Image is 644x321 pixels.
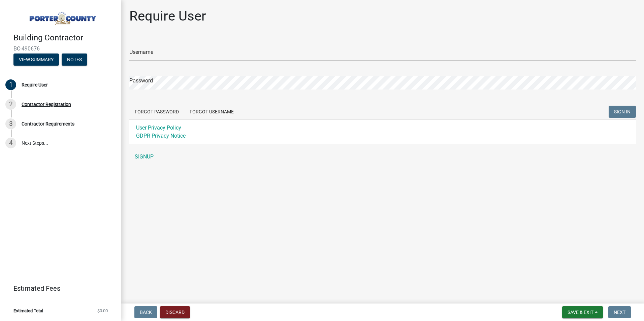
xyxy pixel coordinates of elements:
[134,306,157,318] button: Back
[62,57,87,63] wm-modal-confirm: Notes
[5,99,16,110] div: 2
[13,33,116,43] h4: Building Contractor
[5,118,16,129] div: 3
[97,309,108,313] span: $0.00
[129,150,636,164] a: SIGNUP
[62,53,87,66] button: Notes
[136,124,181,131] a: User Privacy Policy
[22,102,71,107] div: Contractor Registration
[160,306,190,318] button: Discard
[136,133,186,139] a: GDPR Privacy Notice
[184,106,239,118] button: Forgot Username
[614,310,625,315] span: Next
[129,8,206,24] h1: Require User
[5,138,16,148] div: 4
[13,53,59,66] button: View Summary
[22,121,74,126] div: Contractor Requirements
[22,82,48,87] div: Require User
[13,45,108,52] span: BC-490676
[562,306,603,318] button: Save & Exit
[129,106,184,118] button: Forgot Password
[5,79,16,90] div: 1
[140,310,152,315] span: Back
[13,7,110,26] img: Porter County, Indiana
[608,306,631,318] button: Next
[13,57,59,63] wm-modal-confirm: Summary
[13,309,43,313] span: Estimated Total
[568,310,593,315] span: Save & Exit
[609,106,636,118] button: SIGN IN
[5,282,110,295] a: Estimated Fees
[614,109,631,114] span: SIGN IN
